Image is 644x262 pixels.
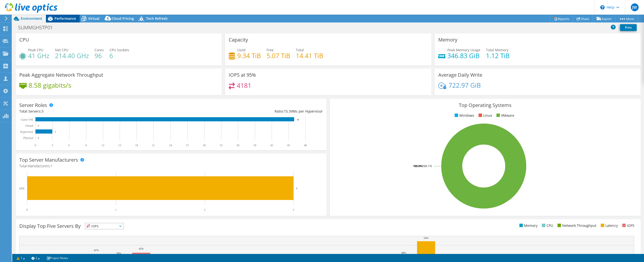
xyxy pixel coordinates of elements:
h4: 8.58 gigabits/s [29,83,71,88]
text: 54% [424,236,429,239]
a: Reports [550,15,573,22]
h4: 6 [109,53,129,58]
h3: Top Server Manufacturers [19,157,78,163]
span: Peak Memory Usage [447,48,480,52]
span: Used [237,48,246,52]
span: Total Memory [486,48,508,52]
a: Project Notes [43,255,72,261]
text: Hypervisor [20,130,33,134]
h4: 5.07 TiB [267,53,290,58]
h4: 41 GHz [28,53,49,58]
h3: Server Roles [19,103,47,108]
text: 3 [293,208,294,211]
li: Latency [600,223,618,228]
li: VMware [495,113,514,118]
a: 2 [28,255,43,261]
text: 27 [186,144,189,147]
h1: SUMMGHSTP01 [16,25,60,30]
text: 24 [169,144,172,147]
h3: Average Daily Write [438,72,482,78]
h3: CPU [19,37,29,42]
span: JM [631,3,639,11]
tspan: 100.0% [413,164,422,168]
li: CPU [541,223,553,228]
text: Virtual [25,124,33,127]
text: 21 [152,144,155,147]
text: 3 [55,131,56,133]
h4: 722.97 GiB [449,83,481,88]
h4: 346.83 GiB [447,53,480,58]
span: Total [296,48,304,52]
text: 38% [116,252,121,255]
li: Memory [518,223,537,228]
h3: Memory [438,37,457,42]
text: 9 [85,144,87,147]
text: 48 [304,144,307,147]
h3: Peak Aggregate Network Throughput [19,72,103,78]
text: 41% [94,249,99,252]
span: IOPS [85,223,124,229]
a: Print [620,24,637,31]
text: 36 [236,144,239,147]
li: Linux [477,113,492,118]
span: CPU Sockets [109,48,129,52]
text: 33 [220,144,223,147]
h3: Capacity [229,37,248,42]
h3: Top Operating Systems [333,103,637,108]
text: 18 [135,144,138,147]
span: Cloud Pricing [112,16,134,21]
h4: 1.12 TiB [486,53,510,58]
span: Virtual [88,16,99,21]
span: Cores [95,48,104,52]
text: 42 [270,144,273,147]
span: Free [267,48,274,52]
span: Performance [54,16,76,21]
div: Ratio: VMs per Hypervisor [171,109,323,114]
span: Tech Refresh [146,16,168,21]
h4: 96 [95,53,104,58]
a: Share [573,15,593,22]
h4: Total Manufacturers: [19,163,323,169]
text: 3 [52,144,53,147]
span: Peak CPU [28,48,43,52]
a: 1 [13,255,28,261]
text: 0 [26,208,28,211]
li: Windows [453,113,474,118]
li: IOPS [621,223,634,228]
tspan: ESXi 7.0 [422,164,432,168]
svg: \n [600,5,605,10]
a: More [615,15,638,22]
text: Guest VM [21,118,33,121]
text: 0 [35,144,36,147]
text: 30 [203,144,206,147]
text: 0 [38,137,39,139]
li: Network Throughput [556,223,596,228]
div: Total Servers: [19,109,171,114]
h4: 9.34 TiB [237,53,261,58]
text: 2 [204,208,205,211]
h3: IOPS at 95% [229,72,256,78]
text: 45 [287,144,290,147]
text: 39 [253,144,256,147]
a: Export [593,15,615,22]
span: 1 [51,164,53,168]
text: 0 [38,125,39,127]
text: 42% [139,247,144,250]
text: 6 [68,144,70,147]
span: 15.3 [284,109,291,114]
text: 15 [118,144,121,147]
span: Environment [21,16,42,21]
text: 46 [297,118,299,121]
h4: 214.40 GHz [55,53,89,58]
text: HPE [19,187,25,190]
span: 3 [42,109,43,114]
h4: 4181 [237,83,251,88]
h4: 14.41 TiB [296,53,323,58]
text: 12 [101,144,104,147]
text: Physical [23,136,33,140]
text: 3 [296,187,297,190]
text: 1 [115,208,117,211]
text: 38% [401,251,406,254]
span: Net CPU [55,48,68,52]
